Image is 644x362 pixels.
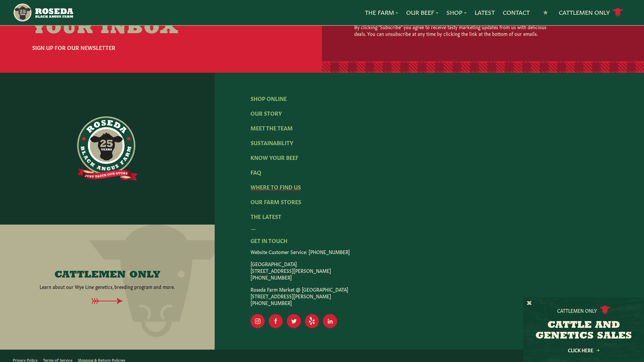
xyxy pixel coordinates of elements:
a: Visit Our Instagram Page [251,314,265,328]
h3: CATTLE AND GENETICS SALES [532,320,636,342]
a: Our Story [251,109,282,117]
a: Contact [503,8,530,17]
a: Where To Find Us [251,183,301,190]
p: By clicking "Subscribe" you agree to receive tasty marketing updates from us with delicious deals... [354,23,547,37]
a: Click Here [553,348,614,352]
img: https://roseda.com/wp-content/uploads/2021/06/roseda-25-full@2x.png [77,116,138,181]
a: FAQ [251,168,261,176]
a: Visit Our Yelp Page [305,314,319,328]
div: — [251,224,608,232]
a: Shop Online [251,95,287,102]
button: X [527,300,532,307]
a: Our Farm Stores [251,198,301,205]
a: Meet The Team [251,124,293,131]
p: Roseda Farm Market @ [GEOGRAPHIC_DATA] [STREET_ADDRESS][PERSON_NAME] [PHONE_NUMBER] [251,286,608,306]
a: Latest [475,8,495,17]
h4: CATTLEMEN ONLY [54,270,160,281]
a: The Farm [365,8,398,17]
a: Know Your Beef [251,154,299,161]
a: Visit Our LinkedIn Page [323,314,337,328]
a: CATTLEMEN ONLY Learn about our Wye Line genetics, breeding program and more. [18,270,197,290]
a: The Latest [251,213,281,220]
h6: Sign Up For Our Newsletter [32,43,204,51]
a: Sustainability [251,139,293,146]
a: Cattlemen Only [559,7,623,18]
a: Our Beef [406,8,438,17]
img: https://roseda.com/wp-content/uploads/2021/05/roseda-25-header.png [13,3,73,22]
p: Learn about our Wye Line genetics, breeding program and more. [40,283,175,290]
p: Cattlemen Only [557,307,597,314]
p: Website Customer Service: [PHONE_NUMBER] [251,248,608,255]
img: cattle-icon.svg [600,306,610,315]
p: [GEOGRAPHIC_DATA] [STREET_ADDRESS][PERSON_NAME] [PHONE_NUMBER] [251,260,608,281]
a: Visit Our Twitter Page [287,314,301,328]
a: Shop [446,8,467,17]
a: Visit Our Facebook Page [269,314,283,328]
